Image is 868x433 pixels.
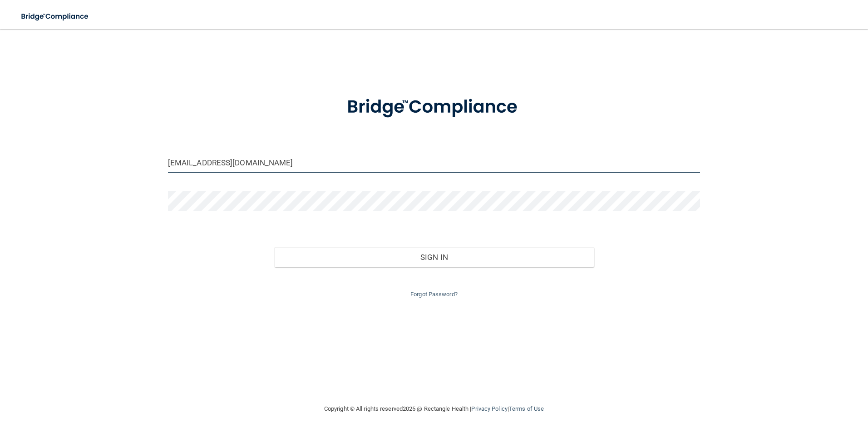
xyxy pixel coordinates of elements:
[14,7,97,26] img: bridge_compliance_login_screen.278c3ca4.svg
[509,405,544,412] a: Terms of Use
[410,291,458,298] a: Forgot Password?
[274,247,594,267] button: Sign In
[328,84,540,131] img: bridge_compliance_login_screen.278c3ca4.svg
[711,368,857,405] iframe: Drift Widget Chat Controller
[471,405,507,412] a: Privacy Policy
[268,394,600,423] div: Copyright © All rights reserved 2025 @ Rectangle Health | |
[168,153,700,173] input: Email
